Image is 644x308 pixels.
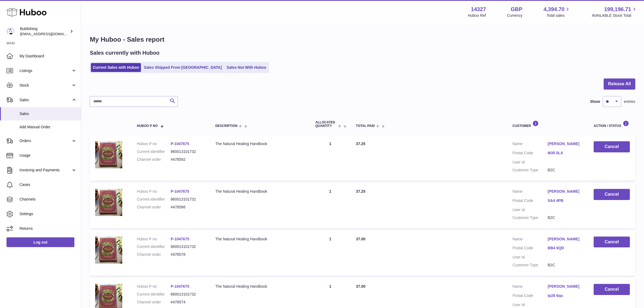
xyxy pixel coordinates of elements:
[171,292,204,297] dd: 860013101732
[215,141,305,146] div: The Natural Healing Handbook
[19,182,77,187] span: Cases
[513,302,548,307] dt: User Id
[513,168,548,173] dt: Customer Type
[513,120,583,128] div: Customer
[548,189,583,194] a: [PERSON_NAME]
[511,6,522,13] strong: GBP
[171,237,189,241] a: P-1047675
[513,237,548,243] dt: Name
[20,26,69,37] div: Bublishing
[171,149,204,154] dd: 860013101732
[19,124,77,130] span: Add Manual Order
[310,231,351,276] td: 1
[6,27,15,35] img: internalAdmin-14327@internal.huboo.com
[215,237,305,242] div: The Natural Healing Handbook
[513,245,548,252] dt: Postal Code
[513,198,548,205] dt: Postal Code
[604,6,631,13] span: 199,196.71
[19,138,71,143] span: Orders
[594,189,630,200] button: Cancel
[171,197,204,202] dd: 860013101732
[19,83,71,88] span: Stock
[95,237,122,264] img: 1749741825.png
[356,124,375,128] span: Total paid
[594,284,630,295] button: Cancel
[137,244,171,249] dt: Current identifier
[590,99,600,104] label: Show
[91,63,141,72] a: Current Sales with Huboo
[19,68,71,73] span: Listings
[592,13,638,18] span: AVAILABLE Stock Total
[6,237,74,247] a: Log out
[137,237,171,242] dt: Huboo P no
[20,32,80,36] span: [EMAIL_ADDRESS][DOMAIN_NAME]
[548,168,583,173] dd: B2C
[95,189,122,216] img: 1749741825.png
[513,160,548,165] dt: User Id
[513,207,548,212] dt: User Id
[215,189,305,194] div: The Natural Healing Handbook
[548,293,583,298] a: Ip28 6qu
[90,49,160,57] h2: Sales currently with Huboo
[548,198,583,203] a: SA4 4PB
[513,284,548,290] dt: Name
[137,197,171,202] dt: Current identifier
[95,141,122,168] img: 1749741825.png
[544,6,565,13] span: 4,394.70
[594,141,630,152] button: Cancel
[624,99,635,104] span: entries
[468,13,486,18] div: Huboo Ref
[137,284,171,289] dt: Huboo P no
[356,237,365,241] span: 37.00
[356,142,365,146] span: 37.25
[171,189,189,194] a: P-1047675
[19,168,71,173] span: Invoicing and Payments
[592,6,638,18] a: 199,196.71 AVAILABLE Stock Total
[548,150,583,156] a: M35 0LX
[137,189,171,194] dt: Huboo P no
[171,244,204,249] dd: 860013101732
[356,284,365,289] span: 37.00
[310,184,351,228] td: 1
[137,292,171,297] dt: Current identifier
[19,226,77,231] span: Returns
[19,111,77,116] span: Sales
[513,293,548,300] dt: Postal Code
[548,263,583,268] dd: B2C
[548,215,583,220] dd: B2C
[19,197,77,202] span: Channels
[137,300,171,305] dt: Channel order
[137,205,171,210] dt: Channel order
[513,255,548,260] dt: User Id
[90,35,635,44] h1: My Huboo - Sales report
[142,63,224,72] a: Sales Shipped From [GEOGRAPHIC_DATA]
[137,141,171,146] dt: Huboo P no
[513,141,548,148] dt: Name
[513,150,548,157] dt: Postal Code
[171,300,204,305] dd: #478574
[513,263,548,268] dt: Customer Type
[548,141,583,146] a: [PERSON_NAME]
[19,211,77,217] span: Settings
[171,205,204,210] dd: #478586
[19,153,77,158] span: Usage
[215,124,237,128] span: Description
[513,215,548,220] dt: Customer Type
[225,63,268,72] a: Sales Not With Huboo
[507,13,523,18] div: Currency
[471,6,486,13] strong: 14327
[604,78,635,90] button: Release All
[548,245,583,251] a: BB4 6QD
[356,189,365,194] span: 37.25
[171,142,189,146] a: P-1047675
[137,252,171,257] dt: Channel order
[171,284,189,289] a: P-1047675
[19,54,77,59] span: My Dashboard
[171,157,204,162] dd: #478592
[137,124,158,128] span: Huboo P no
[594,237,630,248] button: Cancel
[547,13,571,18] span: Total sales
[19,97,71,103] span: Sales
[137,149,171,154] dt: Current identifier
[171,252,204,257] dd: #478578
